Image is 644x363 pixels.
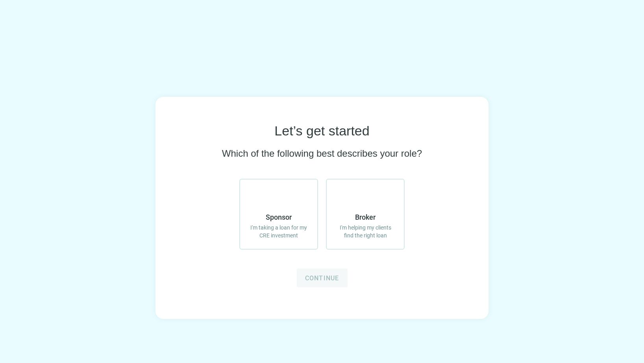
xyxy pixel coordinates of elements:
button: Continue [297,269,348,287]
span: I'm taking a loan for my CRE investment [248,224,309,239]
span: Which of the following best describes your role? [222,147,422,160]
span: Broker [355,213,376,222]
span: Let’s get started [274,122,369,139]
span: I'm helping my clients find the right loan [335,224,396,239]
span: Sponsor [266,213,292,222]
